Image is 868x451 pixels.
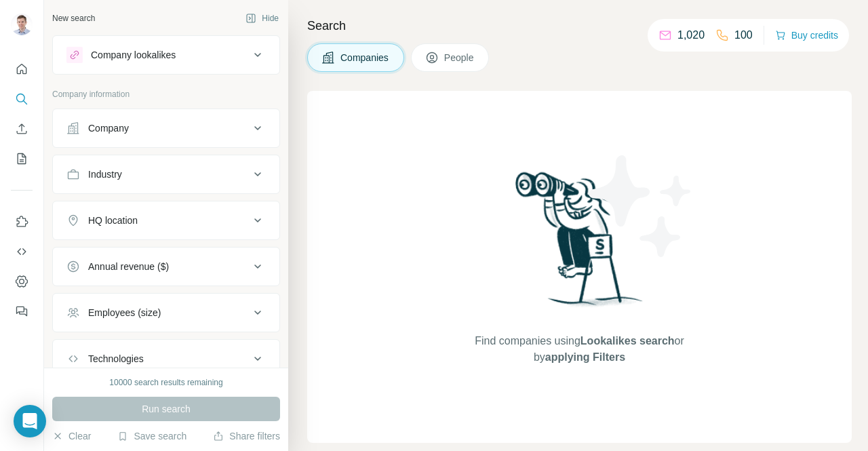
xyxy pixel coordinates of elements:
button: Dashboard [11,269,33,294]
button: Enrich CSV [11,117,33,141]
div: Annual revenue ($) [88,260,169,273]
span: applying Filters [545,351,625,363]
button: Technologies [53,342,279,375]
button: Use Surfe on LinkedIn [11,210,33,234]
button: Quick start [11,57,33,81]
div: Technologies [88,352,144,366]
button: HQ location [53,204,279,237]
div: New search [52,12,95,24]
img: Surfe Illustration - Woman searching with binoculars [509,168,650,319]
div: Open Intercom Messenger [14,405,46,437]
h4: Search [307,16,852,35]
img: Avatar [11,14,33,35]
p: Company information [52,88,280,100]
img: Surfe Illustration - Stars [580,145,702,267]
button: Clear [52,429,91,443]
span: Lookalikes search [580,335,675,347]
button: Use Surfe API [11,239,33,264]
div: Company [88,121,129,135]
span: Companies [340,51,390,64]
p: 100 [734,27,753,43]
div: 10000 search results remaining [109,376,222,389]
button: Company lookalikes [53,39,279,71]
button: My lists [11,146,33,171]
div: Company lookalikes [91,48,176,62]
button: Feedback [11,299,33,323]
button: Share filters [213,429,280,443]
button: Hide [236,8,288,28]
div: Employees (size) [88,306,161,319]
div: Industry [88,168,122,181]
span: People [444,51,475,64]
div: HQ location [88,214,138,227]
span: Find companies using or by [471,333,688,366]
button: Industry [53,158,279,191]
button: Employees (size) [53,296,279,329]
button: Save search [117,429,186,443]
button: Search [11,87,33,111]
button: Annual revenue ($) [53,250,279,283]
button: Buy credits [775,26,838,45]
button: Company [53,112,279,144]
p: 1,020 [677,27,705,43]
